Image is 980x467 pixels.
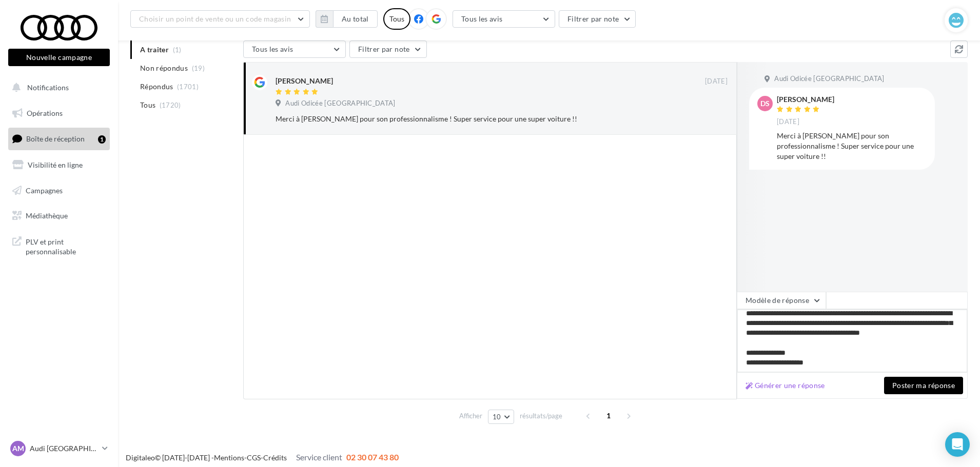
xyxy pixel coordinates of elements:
span: © [DATE]-[DATE] - - - [126,453,399,462]
span: Non répondus [140,63,188,73]
button: Au total [316,10,378,28]
a: Opérations [6,103,112,124]
span: Médiathèque [26,211,68,220]
a: CGS [247,453,261,462]
button: Nouvelle campagne [8,49,110,66]
span: Tous [140,100,155,110]
span: Opérations [27,109,63,117]
button: Tous les avis [243,40,346,58]
a: Crédits [263,453,287,462]
span: PLV et print personnalisable [26,235,106,257]
button: Choisir un point de vente ou un code magasin [130,10,310,28]
div: [PERSON_NAME] [276,76,333,86]
span: 10 [493,413,501,421]
button: 10 [488,410,514,424]
span: [DATE] [777,117,799,127]
a: Boîte de réception1 [6,128,112,150]
span: (19) [192,64,205,72]
span: Notifications [27,83,69,92]
span: (1720) [160,101,181,109]
button: Tous les avis [453,10,555,28]
span: Audi Odicée [GEOGRAPHIC_DATA] [774,74,884,84]
span: Audi Odicée [GEOGRAPHIC_DATA] [285,99,395,108]
div: Open Intercom Messenger [945,432,970,457]
span: résultats/page [520,411,562,421]
span: Service client [296,452,342,462]
span: 1 [600,408,617,424]
button: Poster ma réponse [884,377,963,394]
p: Audi [GEOGRAPHIC_DATA] [30,443,98,454]
button: Notifications [6,77,108,98]
a: Campagnes [6,180,112,201]
span: Tous les avis [252,45,293,53]
button: Filtrer par note [559,10,636,28]
span: AM [12,443,24,454]
a: Médiathèque [6,205,112,227]
div: Merci à [PERSON_NAME] pour son professionnalisme ! Super service pour une super voiture !! [276,114,661,124]
div: Merci à [PERSON_NAME] pour son professionnalisme ! Super service pour une super voiture !! [777,131,927,161]
div: Tous [383,8,410,30]
span: [DATE] [705,77,728,86]
div: [PERSON_NAME] [777,96,834,103]
button: Générer une réponse [741,379,829,392]
a: Digitaleo [126,453,155,462]
div: 1 [98,135,106,144]
a: PLV et print personnalisable [6,231,112,261]
button: Modèle de réponse [737,292,826,309]
a: Mentions [214,453,244,462]
a: Visibilité en ligne [6,154,112,176]
span: Campagnes [26,186,63,194]
span: Choisir un point de vente ou un code magasin [139,14,291,23]
span: Afficher [459,411,482,421]
span: Boîte de réception [26,134,85,143]
span: ds [760,98,770,109]
a: AM Audi [GEOGRAPHIC_DATA] [8,439,110,458]
span: 02 30 07 43 80 [346,452,399,462]
button: Filtrer par note [349,40,427,58]
span: Visibilité en ligne [28,160,83,169]
span: Tous les avis [461,14,503,23]
button: Au total [333,10,378,28]
span: (1701) [177,83,199,91]
span: Répondus [140,82,173,92]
